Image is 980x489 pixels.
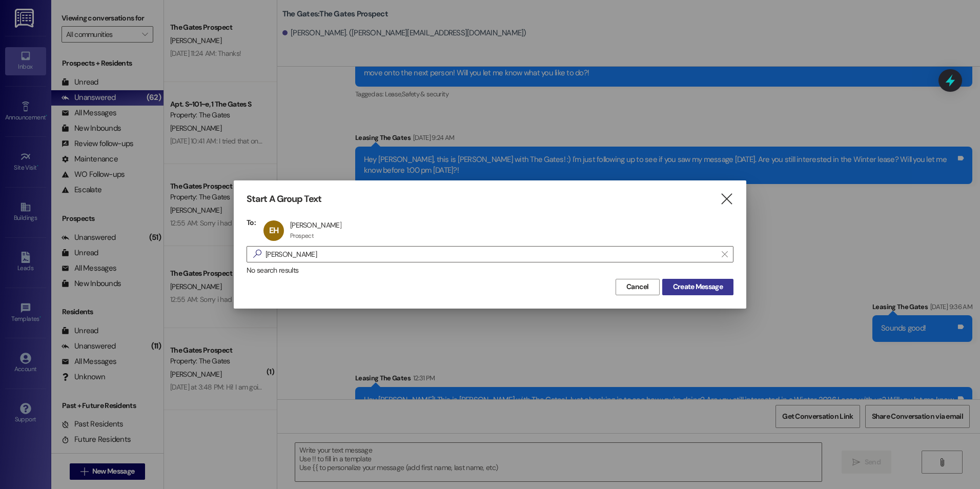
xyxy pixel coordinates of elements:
[266,247,717,261] input: Search for any contact or apartment
[673,281,723,292] span: Create Message
[269,225,278,236] span: EH
[722,250,727,258] i: 
[249,249,266,259] i: 
[290,232,314,240] div: Prospect
[720,194,733,205] i: 
[247,218,256,227] h3: To:
[662,279,733,295] button: Create Message
[290,220,341,230] div: [PERSON_NAME]
[626,281,649,292] span: Cancel
[247,193,321,205] h3: Start A Group Text
[616,279,660,295] button: Cancel
[247,265,733,276] div: No search results
[717,247,733,262] button: Clear text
